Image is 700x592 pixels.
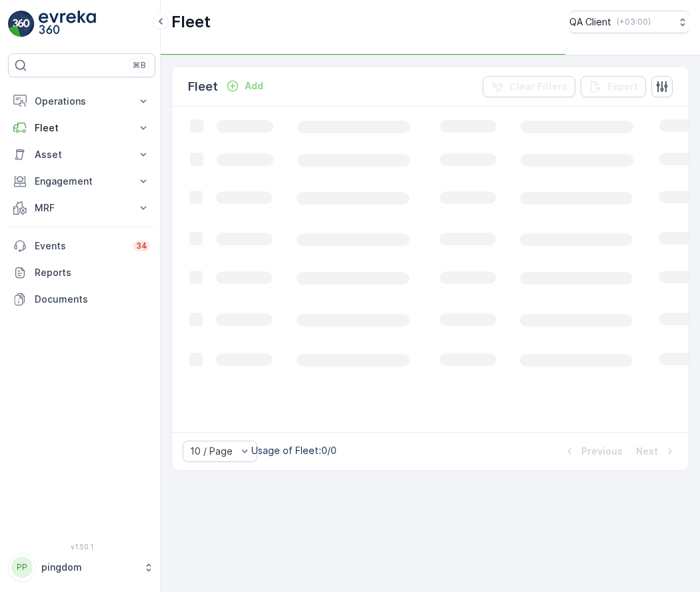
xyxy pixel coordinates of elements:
[561,443,624,459] button: Previous
[569,11,689,33] button: QA Client(+03:00)
[8,115,155,141] button: Fleet
[635,443,678,459] button: Next
[35,148,129,161] p: Asset
[617,17,651,27] p: ( +03:00 )
[35,266,150,279] p: Reports
[171,11,211,33] p: Fleet
[41,561,137,574] p: pingdom
[509,80,567,93] p: Clear Filters
[8,141,155,168] button: Asset
[8,168,155,195] button: Engagement
[133,60,146,71] p: ⌘B
[188,77,218,96] p: Fleet
[245,79,263,93] p: Add
[8,259,155,286] a: Reports
[39,11,96,37] img: logo_light-DOdMpM7g.png
[8,553,155,581] button: PPpingdom
[35,175,129,188] p: Engagement
[8,11,35,37] img: logo
[251,444,337,457] p: Usage of Fleet : 0/0
[8,286,155,313] a: Documents
[221,78,269,94] button: Add
[35,95,129,108] p: Operations
[569,15,611,29] p: QA Client
[8,543,155,551] span: v 1.50.1
[8,195,155,221] button: MRF
[11,557,33,578] div: PP
[581,445,623,458] p: Previous
[35,239,125,253] p: Events
[35,201,129,215] p: MRF
[607,80,638,93] p: Export
[136,241,147,251] p: 34
[581,76,646,97] button: Export
[35,293,150,306] p: Documents
[8,233,155,259] a: Events34
[636,445,658,458] p: Next
[483,76,575,97] button: Clear Filters
[35,121,129,135] p: Fleet
[8,88,155,115] button: Operations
